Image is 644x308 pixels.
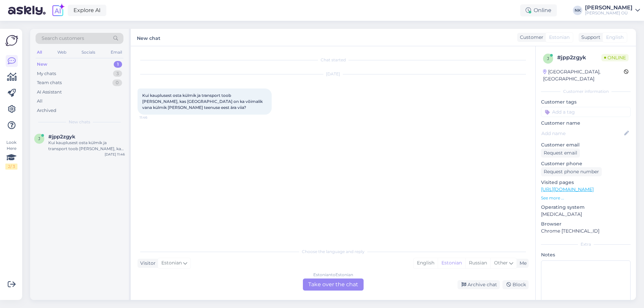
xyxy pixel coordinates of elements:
div: Extra [541,241,631,247]
div: Choose the language and reply [138,249,529,255]
div: English [414,258,438,268]
span: Estonian [161,259,182,267]
img: Askly Logo [5,34,18,47]
div: Web [56,48,68,57]
div: [DATE] 11:46 [105,152,125,157]
div: Request phone number [541,167,602,176]
div: Request email [541,148,580,158]
a: Explore AI [68,5,106,16]
div: All [37,98,43,105]
p: Customer phone [541,160,631,167]
div: All [36,48,43,57]
div: Support [579,34,600,41]
div: Estonian [438,258,465,268]
div: [PERSON_NAME] [585,5,633,10]
span: #jpp2zgyk [48,134,75,140]
div: Estonian to Estonian [313,272,353,278]
span: 11:46 [140,115,165,120]
p: Customer tags [541,99,631,106]
div: Visitor [138,260,156,267]
span: Search customers [42,35,84,42]
div: My chats [37,70,56,77]
span: Estonian [549,34,570,41]
div: Look Here [5,139,17,170]
div: [GEOGRAPHIC_DATA], [GEOGRAPHIC_DATA] [543,68,624,82]
img: explore-ai [51,3,65,17]
div: Kui kauplusest osta külmik ja transport toob [PERSON_NAME], kas [GEOGRAPHIC_DATA] on ka võimalik ... [48,140,125,152]
p: Notes [541,251,631,258]
div: NK [573,6,582,15]
div: Customer [517,34,543,41]
span: Other [494,260,508,266]
input: Add name [541,130,623,137]
a: [PERSON_NAME][PERSON_NAME] OÜ [585,5,640,16]
p: Customer name [541,120,631,127]
span: New chats [69,119,90,125]
p: Customer email [541,141,631,148]
div: [PERSON_NAME] OÜ [585,10,633,16]
div: Block [502,280,529,289]
p: See more ... [541,195,631,201]
div: Russian [465,258,490,268]
span: j [547,56,549,61]
span: j [38,136,40,141]
p: Browser [541,221,631,228]
div: Archived [37,107,56,114]
span: Kui kauplusest osta külmik ja transport toob [PERSON_NAME], kas [GEOGRAPHIC_DATA] on ka võimalik ... [142,93,264,110]
p: Visited pages [541,179,631,186]
div: [DATE] [138,71,529,77]
div: Email [109,48,123,57]
p: Operating system [541,204,631,211]
div: AI Assistant [37,89,62,96]
div: 0 [112,79,122,86]
p: Chrome [TECHNICAL_ID] [541,228,631,235]
input: Add a tag [541,107,631,117]
span: Online [601,54,629,61]
div: Team chats [37,79,62,86]
span: English [606,34,624,41]
a: [URL][DOMAIN_NAME] [541,186,594,192]
label: New chat [137,33,160,42]
div: 2 / 3 [5,164,17,170]
div: 3 [113,70,122,77]
div: Online [520,4,557,16]
p: [MEDICAL_DATA] [541,211,631,218]
div: Chat started [138,57,529,63]
div: Customer information [541,88,631,95]
div: Archive chat [458,280,500,289]
div: Take over the chat [303,279,364,291]
div: Me [517,260,527,267]
div: Socials [80,48,97,57]
div: New [37,61,47,68]
div: # jpp2zgyk [557,54,601,62]
div: 1 [114,61,122,68]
